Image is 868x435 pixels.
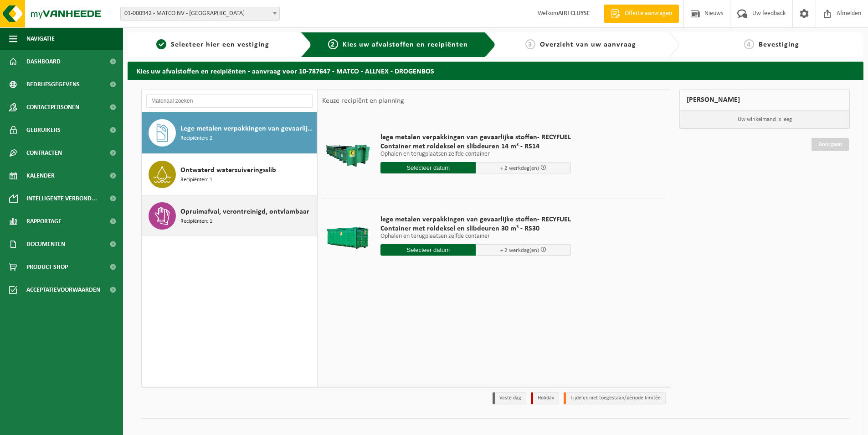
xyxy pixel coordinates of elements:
[380,224,571,233] span: Container met roldeksel en slibdeuren 30 m³ - RS30
[171,41,269,48] span: Selecteer hier een vestiging
[26,73,80,96] span: Bedrijfsgegevens
[622,9,674,18] span: Offerte aanvragen
[180,176,212,184] span: Recipiënten: 1
[146,94,313,108] input: Materiaal zoeken
[679,89,850,111] div: [PERSON_NAME]
[180,123,314,134] span: Lege metalen verpakkingen van gevaarlijke stoffen
[180,165,276,176] span: Ontwaterd waterzuiveringsslib
[540,41,636,48] span: Overzicht van uw aanvraag
[132,39,293,50] a: 1Selecteer hier een vestiging
[26,233,65,256] span: Documenten
[26,142,62,164] span: Contracten
[26,210,62,233] span: Rapportage
[759,41,799,48] span: Bevestiging
[744,39,754,49] span: 4
[26,50,61,73] span: Dashboard
[318,89,409,112] div: Keuze recipiënt en planning
[525,39,535,49] span: 3
[180,134,212,143] span: Recipiënten: 2
[26,119,61,142] span: Gebruikers
[380,133,571,142] span: lege metalen verpakkingen van gevaarlijke stoffen- RECYFUEL
[121,7,279,20] span: 01-000942 - MATCO NV - WAREGEM
[180,206,309,217] span: Opruimafval, verontreinigd, ontvlambaar
[558,10,590,17] strong: AIRI CLUYSE
[328,39,338,49] span: 2
[604,5,679,23] a: Offerte aanvragen
[493,392,526,404] li: Vaste dag
[531,392,559,404] li: Holiday
[26,187,97,210] span: Intelligente verbond...
[564,392,666,404] li: Tijdelijk niet toegestaan/période limitée
[380,142,571,151] span: Container met roldeksel en slibdeuren 14 m³ - RS14
[680,111,849,128] p: Uw winkelmand is leeg
[120,7,280,21] span: 01-000942 - MATCO NV - WAREGEM
[380,244,476,256] input: Selecteer datum
[156,39,166,49] span: 1
[380,151,571,157] p: Ophalen en terugplaatsen zelfde container
[26,278,100,301] span: Acceptatievoorwaarden
[142,195,317,236] button: Opruimafval, verontreinigd, ontvlambaar Recipiënten: 1
[26,27,55,50] span: Navigatie
[142,154,317,195] button: Ontwaterd waterzuiveringsslib Recipiënten: 1
[380,215,571,224] span: lege metalen verpakkingen van gevaarlijke stoffen- RECYFUEL
[26,164,55,187] span: Kalender
[26,96,79,119] span: Contactpersonen
[500,165,539,171] span: + 2 werkdag(en)
[380,162,476,173] input: Selecteer datum
[343,41,468,48] span: Kies uw afvalstoffen en recipiënten
[128,62,863,79] h2: Kies uw afvalstoffen en recipiënten - aanvraag voor 10-787647 - MATCO - ALLNEX - DROGENBOS
[142,112,317,154] button: Lege metalen verpakkingen van gevaarlijke stoffen Recipiënten: 2
[812,138,849,151] a: Doorgaan
[500,247,539,253] span: + 2 werkdag(en)
[180,217,212,226] span: Recipiënten: 1
[26,256,68,278] span: Product Shop
[380,233,571,240] p: Ophalen en terugplaatsen zelfde container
